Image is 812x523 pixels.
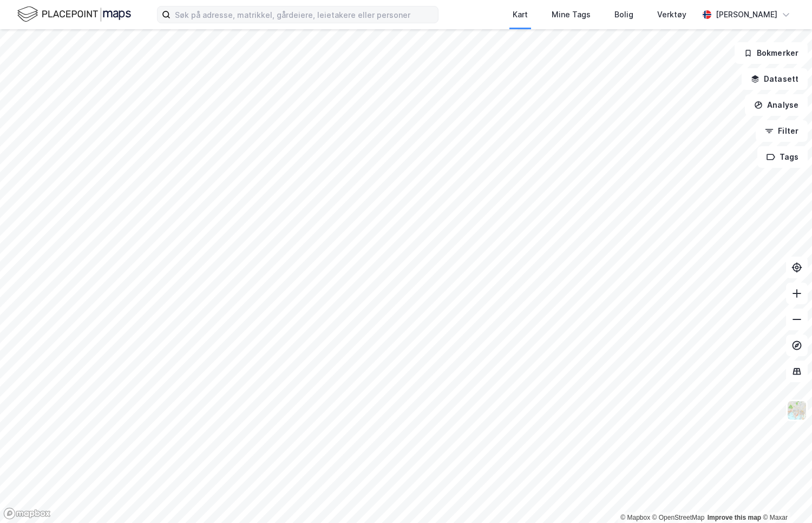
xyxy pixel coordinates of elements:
button: Datasett [742,68,808,90]
button: Bokmerker [735,42,808,64]
input: Søk på adresse, matrikkel, gårdeiere, leietakere eller personer [171,6,438,23]
div: [PERSON_NAME] [716,8,777,21]
div: Verktøy [657,8,686,21]
a: Improve this map [708,514,761,521]
div: Kart [513,8,528,21]
img: logo.f888ab2527a4732fd821a326f86c7f29.svg [17,5,131,24]
a: OpenStreetMap [652,514,705,521]
div: Bolig [614,8,633,21]
div: Kontrollprogram for chat [758,471,812,523]
div: Mine Tags [552,8,591,21]
button: Tags [757,146,808,168]
img: Z [787,400,807,421]
button: Analyse [745,94,808,116]
iframe: Chat Widget [758,471,812,523]
button: Filter [756,120,808,142]
a: Mapbox homepage [3,507,51,520]
a: Mapbox [620,514,650,521]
